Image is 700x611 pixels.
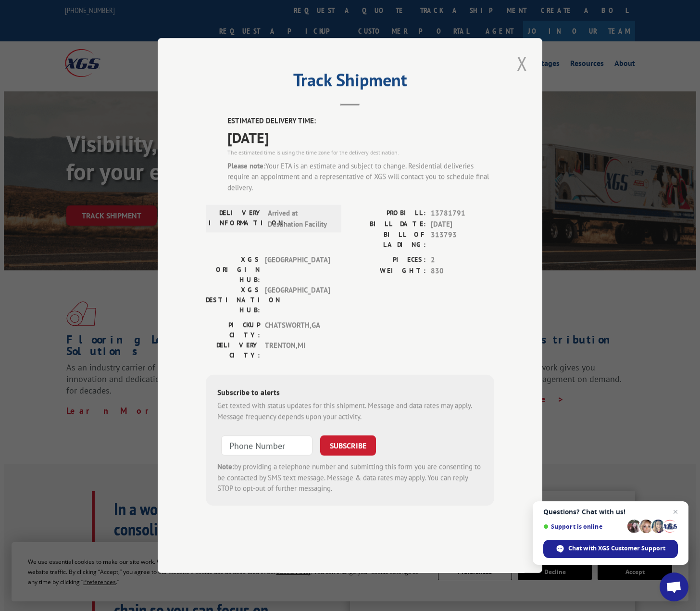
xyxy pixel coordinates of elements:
label: XGS DESTINATION HUB: [206,285,260,315]
strong: Note: [217,462,234,471]
label: WEIGHT: [350,266,426,277]
label: DELIVERY CITY: [206,340,260,360]
h2: Track Shipment [206,73,494,91]
input: Phone Number [221,435,312,456]
span: Chat with XGS Customer Support [543,540,678,558]
span: 313793 [431,229,494,250]
span: TRENTON , MI [265,340,330,360]
div: by providing a telephone number and submitting this form you are consenting to be contacted by SM... [217,461,483,494]
span: 830 [431,266,494,277]
button: Close modal [514,50,530,76]
label: DELIVERY INFORMATION: [209,208,263,229]
div: The estimated time is using the time zone for the delivery destination. [227,148,494,157]
label: PROBILL: [350,208,426,219]
label: ESTIMATED DELIVERY TIME: [227,115,494,127]
span: [GEOGRAPHIC_DATA] [265,285,330,315]
div: Get texted with status updates for this shipment. Message and data rates may apply. Message frequ... [217,400,483,422]
span: Chat with XGS Customer Support [568,544,665,553]
div: Subscribe to alerts [217,386,483,400]
span: 13781791 [431,208,494,219]
span: Questions? Chat with us! [543,508,678,516]
button: SUBSCRIBE [320,435,376,456]
span: [DATE] [227,127,494,148]
div: Your ETA is an estimate and subject to change. Residential deliveries require an appointment and ... [227,161,494,193]
span: Support is online [543,523,624,530]
span: [GEOGRAPHIC_DATA] [265,255,330,285]
span: Arrived at Destination Facility [268,208,333,229]
label: PICKUP CITY: [206,320,260,340]
label: XGS ORIGIN HUB: [206,255,260,285]
a: Open chat [660,573,688,601]
label: PIECES: [350,255,426,266]
strong: Please note: [227,161,265,170]
span: CHATSWORTH , GA [265,320,330,340]
label: BILL DATE: [350,219,426,230]
label: BILL OF LADING: [350,229,426,250]
span: 2 [431,255,494,266]
span: [DATE] [431,219,494,230]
